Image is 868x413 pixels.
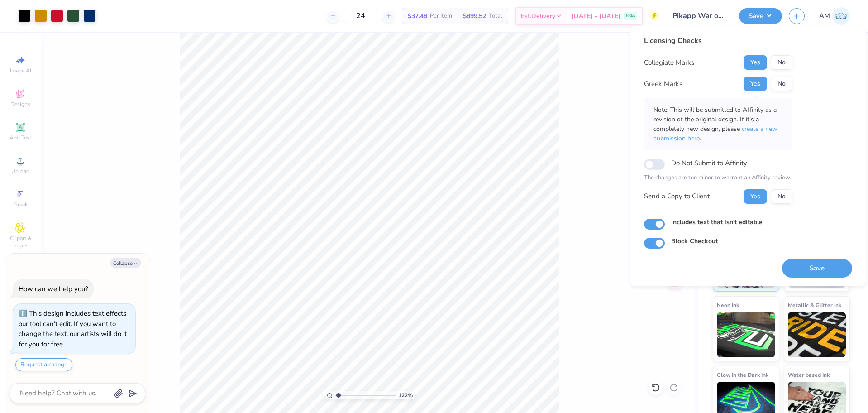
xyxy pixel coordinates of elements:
[5,235,36,249] span: Clipart & logos
[110,258,141,268] button: Collapse
[398,391,413,399] span: 122 %
[819,11,830,21] span: AM
[666,7,732,25] input: Untitled Design
[572,11,620,21] span: [DATE] - [DATE]
[521,11,555,21] span: Est. Delivery
[717,312,775,357] img: Neon Ink
[15,358,72,371] button: Request a change
[671,217,763,227] label: Includes text that isn't editable
[644,35,792,46] div: Licensing Checks
[771,189,792,204] button: No
[744,189,767,204] button: Yes
[744,77,767,91] button: Yes
[832,7,850,25] img: Arvi Mikhail Parcero
[626,13,635,19] span: FREE
[644,58,694,68] div: Collegiate Marks
[463,11,486,21] span: $899.52
[771,77,792,91] button: No
[671,236,718,246] label: Block Checkout
[782,259,852,278] button: Save
[489,11,502,21] span: Total
[644,79,682,89] div: Greek Marks
[788,370,830,379] span: Water based Ink
[819,7,850,25] a: AM
[10,67,31,74] span: Image AI
[10,134,31,141] span: Add Text
[788,300,841,310] span: Metallic & Glitter Ink
[19,284,88,293] div: How can we help you?
[739,8,782,24] button: Save
[19,309,127,349] div: This design includes text effects our tool can't edit. If you want to change the text, our artist...
[11,168,29,175] span: Upload
[430,11,452,21] span: Per Item
[771,55,792,70] button: No
[644,173,792,182] p: The changes are too minor to warrant an Affinity review.
[10,101,30,108] span: Designs
[717,300,739,310] span: Neon Ink
[14,201,28,208] span: Greek
[717,370,768,379] span: Glow in the Dark Ink
[744,55,767,70] button: Yes
[671,157,747,169] label: Do Not Submit to Affinity
[653,105,783,143] p: Note: This will be submitted to Affinity as a revision of the original design. If it's a complete...
[788,312,846,357] img: Metallic & Glitter Ink
[343,8,378,24] input: – –
[408,11,427,21] span: $37.48
[644,191,710,202] div: Send a Copy to Client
